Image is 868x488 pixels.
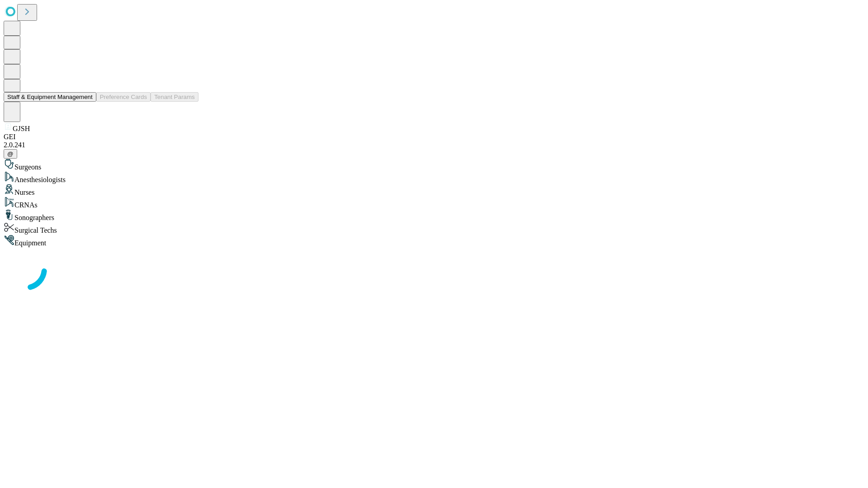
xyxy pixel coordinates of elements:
[4,133,864,141] div: GEI
[4,171,864,184] div: Anesthesiologists
[4,197,864,209] div: CRNAs
[4,149,17,159] button: @
[7,150,14,157] span: @
[4,92,96,102] button: Staff & Equipment Management
[4,235,864,247] div: Equipment
[4,141,864,149] div: 2.0.241
[151,92,198,102] button: Tenant Params
[4,209,864,222] div: Sonographers
[4,159,864,171] div: Surgeons
[4,184,864,197] div: Nurses
[4,222,864,235] div: Surgical Techs
[96,92,151,102] button: Preference Cards
[13,125,30,132] span: GJSH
